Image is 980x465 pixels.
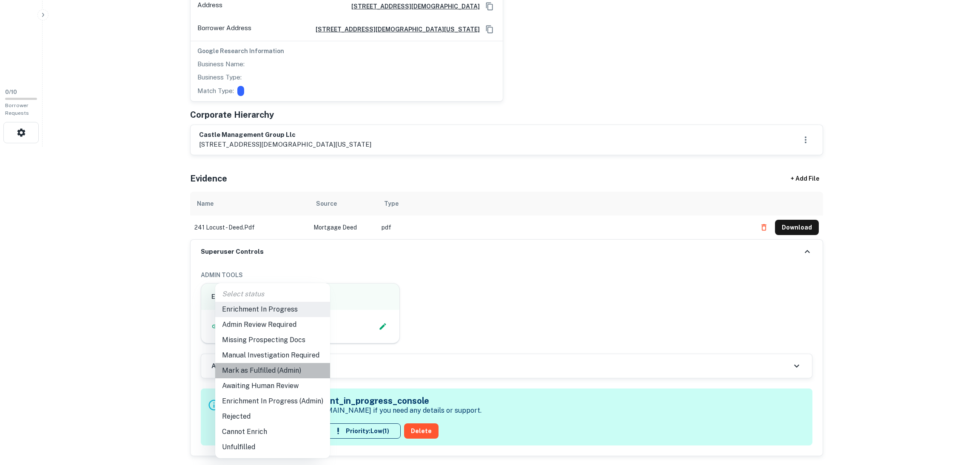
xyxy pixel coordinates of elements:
[215,317,330,332] li: Admin Review Required
[215,378,330,394] li: Awaiting Human Review
[215,302,330,317] li: Enrichment In Progress
[215,332,330,348] li: Missing Prospecting Docs
[215,348,330,363] li: Manual Investigation Required
[215,394,330,409] li: Enrichment In Progress (Admin)
[937,397,980,438] iframe: Chat Widget
[215,409,330,424] li: Rejected
[215,424,330,439] li: Cannot Enrich
[215,439,330,455] li: Unfulfilled
[215,363,330,378] li: Mark as Fulfilled (Admin)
